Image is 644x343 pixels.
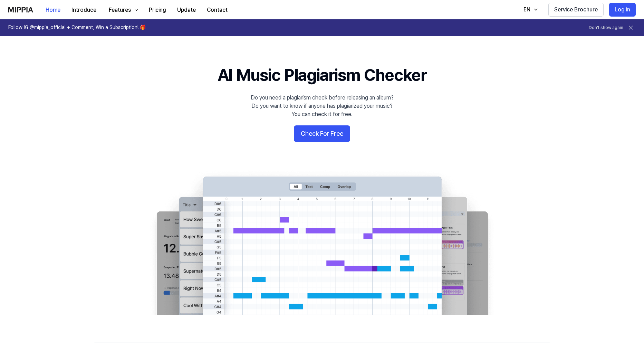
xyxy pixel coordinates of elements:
button: Update [172,3,201,17]
h1: AI Music Plagiarism Checker [218,64,426,87]
button: Check For Free [294,125,350,142]
img: main Image [143,170,502,315]
button: EN [517,3,543,17]
button: Log in [609,3,636,17]
button: Features [102,3,143,17]
button: Don't show again [589,25,623,31]
div: EN [522,6,532,14]
img: logo [8,7,33,12]
a: Update [172,0,201,19]
button: Introduce [66,3,102,17]
a: Home [40,0,66,19]
div: Do you need a plagiarism check before releasing an album? Do you want to know if anyone has plagi... [251,94,394,118]
h1: Follow IG @mippia_official + Comment, Win a Subscription! 🎁 [8,24,146,31]
button: Service Brochure [548,3,604,17]
div: Features [107,6,132,14]
button: Home [40,3,66,17]
button: Contact [201,3,233,17]
button: Pricing [143,3,172,17]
